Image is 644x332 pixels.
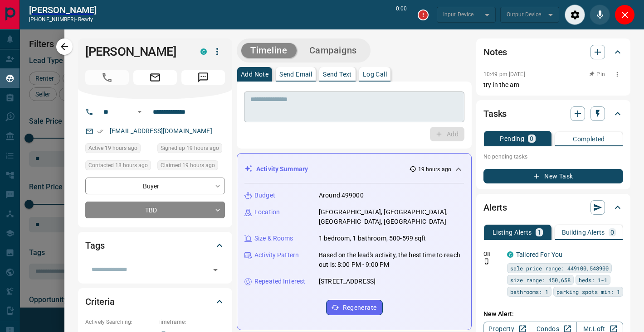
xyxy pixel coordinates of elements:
[88,144,137,153] span: Active 19 hours ago
[584,70,610,78] button: Pin
[244,161,464,178] div: Activity Summary19 hours ago
[530,135,533,142] p: 0
[85,238,104,253] h2: Tags
[510,275,571,284] span: size range: 450,658
[573,136,605,142] p: Completed
[85,294,115,309] h2: Criteria
[483,150,623,164] p: No pending tasks
[319,207,464,226] p: [GEOGRAPHIC_DATA], [GEOGRAPHIC_DATA], [GEOGRAPHIC_DATA], [GEOGRAPHIC_DATA]
[254,277,305,286] p: Repeated Interest
[483,197,623,218] div: Alerts
[181,70,225,85] span: Message
[319,234,426,243] p: 1 bedroom, 1 bathroom, 500-599 sqft
[510,264,609,273] span: sale price range: 449100,548900
[78,16,93,23] span: ready
[161,161,215,170] span: Claimed 19 hours ago
[483,45,507,59] h2: Notes
[483,71,525,77] p: 10:49 pm [DATE]
[565,5,585,25] div: Audio Settings
[615,5,635,25] div: Close
[300,43,366,58] button: Campaigns
[516,251,562,258] a: Tailored For You
[200,48,207,55] div: condos.ca
[85,291,225,313] div: Criteria
[562,229,605,236] p: Building Alerts
[483,103,623,125] div: Tasks
[483,258,490,265] svg: Push Notification Only
[537,229,541,236] p: 1
[254,207,280,217] p: Location
[209,264,222,276] button: Open
[254,191,275,200] p: Budget
[161,144,219,153] span: Signed up 19 hours ago
[88,161,148,170] span: Contacted 18 hours ago
[483,106,507,121] h2: Tasks
[500,135,524,142] p: Pending
[157,318,225,326] p: Timeframe:
[157,143,225,156] div: Tue Aug 12 2025
[483,169,623,183] button: New Task
[418,165,451,173] p: 19 hours ago
[556,287,620,296] span: parking spots min: 1
[134,106,145,117] button: Open
[85,44,187,59] h1: [PERSON_NAME]
[319,250,464,269] p: Based on the lead's activity, the best time to reach out is: 8:00 PM - 9:00 PM
[85,160,153,173] div: Tue Aug 12 2025
[279,71,312,77] p: Send Email
[29,15,97,24] p: [PHONE_NUMBER] -
[85,143,153,156] div: Tue Aug 12 2025
[579,275,607,284] span: beds: 1-1
[610,229,614,236] p: 0
[483,80,623,90] p: try in the am
[254,234,293,243] p: Size & Rooms
[510,287,548,296] span: bathrooms: 1
[85,202,225,218] div: TBD
[483,200,507,215] h2: Alerts
[85,178,225,194] div: Buyer
[241,43,297,58] button: Timeline
[326,300,383,315] button: Regenerate
[507,251,513,258] div: condos.ca
[493,229,532,236] p: Listing Alerts
[157,160,225,173] div: Tue Aug 12 2025
[590,5,610,25] div: Mute
[483,250,502,258] p: Off
[483,309,623,319] p: New Alert:
[29,5,97,15] h2: [PERSON_NAME]
[483,41,623,63] div: Notes
[256,164,308,174] p: Activity Summary
[363,71,387,77] p: Log Call
[254,250,299,260] p: Activity Pattern
[319,191,364,200] p: Around 499000
[396,5,407,25] p: 0:00
[319,277,376,286] p: [STREET_ADDRESS]
[241,71,268,77] p: Add Note
[85,70,129,85] span: Call
[323,71,352,77] p: Send Text
[85,318,153,326] p: Actively Searching:
[85,235,225,256] div: Tags
[110,127,212,135] a: [EMAIL_ADDRESS][DOMAIN_NAME]
[133,70,177,85] span: Email
[97,128,103,135] svg: Email Verified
